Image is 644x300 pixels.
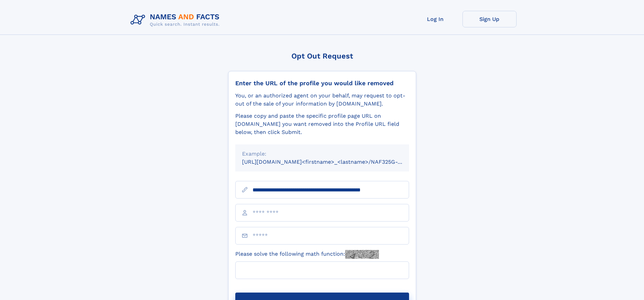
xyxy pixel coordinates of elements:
[128,11,225,29] img: Logo Names and Facts
[235,250,379,259] label: Please solve the following math function:
[462,11,517,27] a: Sign Up
[242,159,422,165] small: [URL][DOMAIN_NAME]<firstname>_<lastname>/NAF325G-xxxxxxxx
[228,52,416,60] div: Opt Out Request
[235,92,409,108] div: You, or an authorized agent on your behalf, may request to opt-out of the sale of your informatio...
[235,79,409,87] div: Enter the URL of the profile you would like removed
[235,112,409,136] div: Please copy and paste the specific profile page URL on [DOMAIN_NAME] you want removed into the Pr...
[408,11,462,27] a: Log In
[242,150,402,158] div: Example:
